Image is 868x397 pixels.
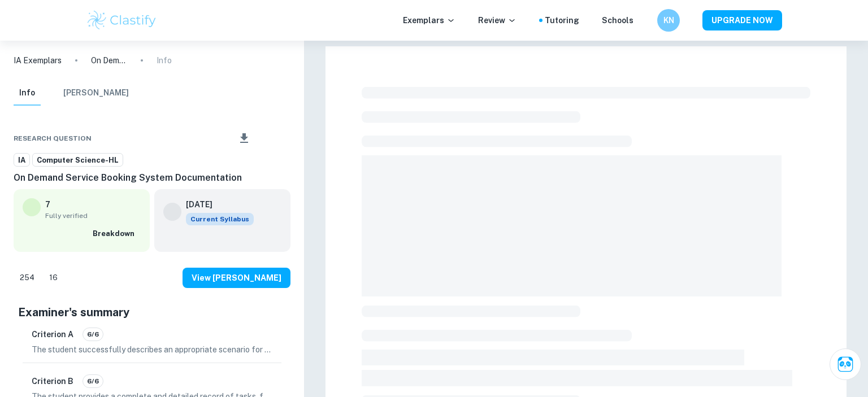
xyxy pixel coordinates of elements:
a: Computer Science-HL [32,153,123,167]
div: Share [210,132,219,145]
span: Current Syllabus [186,213,254,225]
p: Review [478,14,517,27]
span: Research question [14,133,92,143]
button: KN [657,9,680,32]
h6: KN [662,14,675,27]
button: UPGRADE NOW [702,10,782,30]
a: IA Exemplars [14,54,62,67]
a: Tutoring [545,14,579,27]
span: IA [14,155,29,166]
button: Info [14,81,41,106]
button: Breakdown [90,225,141,242]
span: 16 [43,272,64,283]
div: Download [221,124,268,153]
span: Computer Science-HL [33,155,123,166]
div: Dislike [43,269,64,287]
p: On Demand Service Booking System Documentation [91,54,127,67]
p: Info [157,54,172,67]
h6: [DATE] [186,198,245,211]
div: Like [14,269,41,287]
p: The student successfully describes an appropriate scenario for investigation for an identified cl... [32,343,272,356]
h6: Criterion B [32,375,73,387]
span: 6/6 [83,329,103,339]
div: This exemplar is based on the current syllabus. Feel free to refer to it for inspiration/ideas wh... [186,213,254,225]
button: Help and Feedback [643,18,648,23]
span: Fully verified [45,211,141,221]
a: Schools [602,14,633,27]
h6: Criterion A [32,328,73,341]
div: Report issue [281,132,290,145]
h6: On Demand Service Booking System Documentation [14,171,290,185]
img: Clastify logo [86,9,158,32]
button: Ask Clai [830,348,861,380]
p: Exemplars [403,14,455,27]
h5: Examiner's summary [18,304,286,321]
button: [PERSON_NAME] [63,81,129,106]
p: 7 [45,198,50,211]
button: View [PERSON_NAME] [183,268,290,288]
span: 254 [14,272,41,283]
span: 6/6 [83,376,103,386]
div: Bookmark [270,132,279,145]
a: IA [14,153,30,167]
